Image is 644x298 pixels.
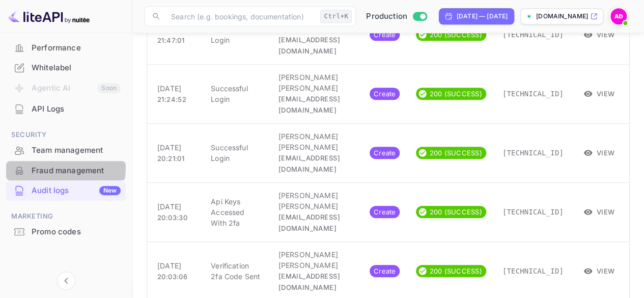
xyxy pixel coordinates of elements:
span: [EMAIL_ADDRESS][DOMAIN_NAME] [278,272,340,292]
p: [PERSON_NAME] [PERSON_NAME] [278,190,353,211]
input: Search (e.g. bookings, documentation) [165,6,316,26]
a: UI Components [6,18,126,37]
span: 20:21:01 [157,154,184,162]
span: 21:24:52 [157,95,186,103]
p: Verification 2fa Code Sent [211,260,262,282]
a: Performance [6,38,126,57]
a: Fraud management [6,161,126,180]
a: Team management [6,141,126,159]
a: Whitelabel [6,58,126,77]
span: [EMAIL_ADDRESS][DOMAIN_NAME] [278,95,340,115]
span: 200 (SUCCESS) [425,148,486,158]
button: View [580,27,619,42]
span: Marketing [6,211,126,222]
div: Fraud management [6,161,126,181]
div: Team management [32,145,121,156]
p: [PERSON_NAME] [PERSON_NAME] [278,131,353,152]
div: Audit logs [32,185,121,197]
div: New [99,186,121,195]
p: [TECHNICAL_ID] [502,266,564,277]
div: Audit logsNew [6,181,126,201]
img: Abdel Dannoun [610,8,627,24]
p: Successful Login [211,24,262,45]
div: Whitelabel [32,62,121,74]
div: [DATE] — [DATE] [457,12,508,21]
span: Create [370,207,400,218]
p: Successful Login [211,83,262,104]
span: Create [370,30,400,40]
p: [DOMAIN_NAME] [536,12,588,21]
span: [EMAIL_ADDRESS][DOMAIN_NAME] [278,213,340,233]
p: [TECHNICAL_ID] [502,207,564,218]
span: 20:03:06 [157,273,187,281]
p: [TECHNICAL_ID] [502,148,564,158]
div: Performance [6,38,126,58]
button: Collapse navigation [57,272,75,290]
button: View [580,263,619,279]
span: Create [370,148,400,158]
div: Team management [6,141,126,160]
p: [DATE] [157,83,194,94]
span: [EMAIL_ADDRESS][DOMAIN_NAME] [278,154,340,174]
span: [EMAIL_ADDRESS][DOMAIN_NAME] [278,36,340,56]
img: LiteAPI logo [8,8,90,24]
span: 20:03:30 [157,213,187,222]
span: Security [6,129,126,141]
a: API Logs [6,99,126,118]
span: Create [370,266,400,277]
div: Ctrl+K [320,10,352,23]
button: View [580,204,619,220]
p: [PERSON_NAME] [PERSON_NAME] [278,249,353,270]
span: Production [366,11,407,22]
p: [TECHNICAL_ID] [502,89,564,99]
a: Audit logsNew [6,181,126,200]
a: Promo codes [6,222,126,241]
div: Switch to Sandbox mode [362,11,431,22]
div: Promo codes [6,222,126,242]
span: 200 (SUCCESS) [425,207,486,218]
p: [TECHNICAL_ID] [502,30,564,40]
p: [DATE] [157,260,194,271]
p: [DATE] [157,142,194,153]
div: API Logs [32,103,121,115]
p: Successful Login [211,142,262,164]
button: View [580,145,619,160]
span: 200 (SUCCESS) [425,89,486,99]
span: 200 (SUCCESS) [425,266,486,277]
p: [PERSON_NAME] [PERSON_NAME] [278,72,353,93]
p: [DATE] [157,201,194,212]
button: View [580,86,619,101]
p: Api Keys Accessed With 2fa [211,196,262,228]
div: API Logs [6,99,126,119]
div: Performance [32,42,121,54]
span: Create [370,89,400,99]
div: Fraud management [32,165,121,177]
div: Promo codes [32,226,121,238]
span: 21:47:01 [157,36,184,44]
div: Whitelabel [6,58,126,78]
span: 200 (SUCCESS) [425,30,486,40]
